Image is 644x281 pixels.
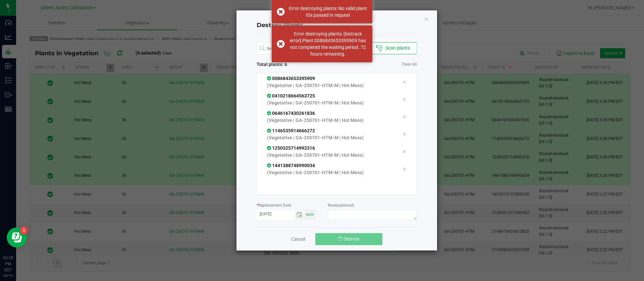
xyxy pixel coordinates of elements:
[267,134,392,141] p: (Vegetative | GA-250701-HTM-M | Hot Mess)
[267,76,315,81] span: 0086843653395909
[295,210,305,219] span: Toggle calendar
[397,78,411,86] div: Remove tag
[257,43,344,55] input: NO DATA FOUND
[343,236,360,241] span: Destroy
[267,128,272,133] span: In Sync
[257,202,291,208] label: Replacement Date
[397,130,411,138] div: Remove tag
[267,163,272,168] span: In Sync
[288,30,367,57] div: Error destroying plants: [biotrack error] Plant 0086843653395909 has not completed the waiting pe...
[397,113,411,121] div: Remove tag
[336,203,354,208] span: (optional)
[369,42,417,54] button: Scan plants
[397,95,411,103] div: Remove tag
[267,152,392,159] p: (Vegetative | GA-250701-HTM-M | Hot Mess)
[267,99,392,107] p: (Vegetative | GA-250701-HTM-M | Hot Mess)
[267,111,315,116] span: 0646167430261836
[267,163,315,168] span: 1441388748990034
[402,62,417,67] a: Clear All
[267,117,392,124] p: (Vegetative | GA-250701-HTM-M | Hot Mess)
[328,202,354,208] label: Note
[267,82,392,89] p: (Vegetative | GA-250701-HTM-M | Hot Mess)
[267,76,272,81] span: In Sync
[267,128,315,133] span: 1146535914666272
[424,15,429,23] button: Close
[288,5,367,18] div: Error destroying plants: No valid plant IDs passed in request
[267,145,272,151] span: In Sync
[20,226,28,234] iframe: Resource center unread badge
[267,145,315,151] span: 1250325714992316
[397,165,411,173] div: Remove tag
[267,111,272,116] span: In Sync
[267,93,272,98] span: In Sync
[291,236,305,242] a: Cancel
[267,169,392,176] p: (Vegetative | GA-250701-HTM-M | Hot Mess)
[315,233,382,245] button: Destroy
[257,61,337,68] span: Total plants: 6
[257,210,295,218] input: Date
[267,93,315,98] span: 0410218664563725
[306,213,314,216] span: Now
[257,21,417,30] h4: Destroy Plants
[397,148,411,156] div: Remove tag
[7,227,27,248] iframe: Resource center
